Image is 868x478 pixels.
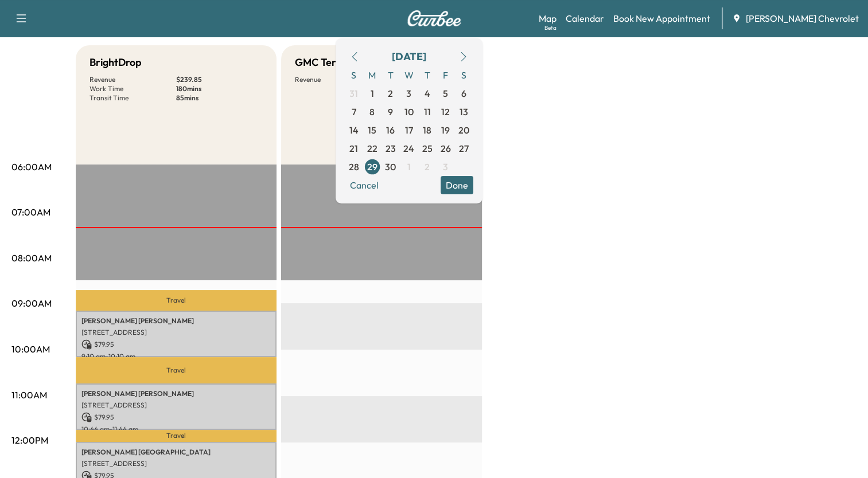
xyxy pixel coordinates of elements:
[89,75,176,84] p: Revenue
[746,11,859,25] span: [PERSON_NAME] Chevrolet
[400,66,418,84] span: W
[544,23,556,32] div: Beta
[295,75,382,84] p: Revenue
[460,105,468,119] span: 13
[458,123,469,137] span: 20
[385,160,396,174] span: 30
[81,328,271,337] p: [STREET_ADDRESS]
[371,87,374,100] span: 1
[367,160,377,174] span: 29
[424,105,431,119] span: 11
[459,142,469,155] span: 27
[11,388,47,402] p: 11:00AM
[349,123,359,137] span: 14
[81,425,271,434] p: 10:44 am - 11:44 am
[76,290,277,311] p: Travel
[407,160,411,174] span: 1
[443,87,448,100] span: 5
[11,251,52,265] p: 08:00AM
[81,389,271,398] p: [PERSON_NAME] [PERSON_NAME]
[386,142,396,155] span: 23
[176,84,263,93] p: 180 mins
[349,160,359,174] span: 28
[613,11,710,25] a: Book New Appointment
[368,123,376,137] span: 15
[441,105,450,119] span: 12
[11,296,52,310] p: 09:00AM
[441,176,473,194] button: Done
[455,66,473,84] span: S
[11,205,50,219] p: 07:00AM
[363,66,382,84] span: M
[566,11,604,25] a: Calendar
[369,105,375,119] span: 8
[81,448,271,457] p: [PERSON_NAME] [GEOGRAPHIC_DATA]
[345,66,363,84] span: S
[349,142,358,155] span: 21
[76,430,277,442] p: Travel
[345,176,384,194] button: Cancel
[418,66,437,84] span: T
[76,357,277,383] p: Travel
[81,459,271,468] p: [STREET_ADDRESS]
[407,10,462,26] img: Curbee Logo
[382,66,400,84] span: T
[425,160,430,174] span: 2
[11,160,52,174] p: 06:00AM
[81,352,271,361] p: 9:10 am - 10:10 am
[404,105,414,119] span: 10
[89,54,142,70] h5: BrightDrop
[441,123,450,137] span: 19
[388,87,393,100] span: 2
[367,142,377,155] span: 22
[441,142,451,155] span: 26
[437,66,455,84] span: F
[392,49,426,65] div: [DATE]
[89,93,176,103] p: Transit Time
[81,339,271,350] p: $ 79.95
[406,87,411,100] span: 3
[81,412,271,422] p: $ 79.95
[11,342,50,356] p: 10:00AM
[176,75,263,84] p: $ 239.85
[539,11,556,25] a: MapBeta
[425,87,430,100] span: 4
[352,105,356,119] span: 7
[176,93,263,103] p: 85 mins
[388,105,393,119] span: 9
[405,123,413,137] span: 17
[11,433,48,447] p: 12:00PM
[295,54,355,70] h5: GMC Terrain
[422,142,433,155] span: 25
[89,84,176,93] p: Work Time
[403,142,414,155] span: 24
[443,160,448,174] span: 3
[461,87,466,100] span: 6
[386,123,395,137] span: 16
[349,87,358,100] span: 31
[81,316,271,326] p: [PERSON_NAME] [PERSON_NAME]
[81,401,271,410] p: [STREET_ADDRESS]
[423,123,431,137] span: 18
